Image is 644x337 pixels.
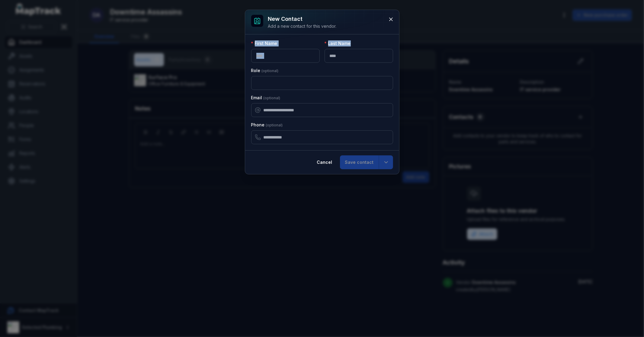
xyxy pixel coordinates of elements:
[325,40,351,46] label: Last Name
[251,130,393,144] input: :r2g8:-form-item-label
[251,95,280,101] label: Email
[251,49,320,63] input: :r2g4:-form-item-label
[312,155,338,169] button: Cancel
[251,40,277,46] label: First Name
[325,49,393,63] input: :r2g5:-form-item-label
[251,68,279,74] label: Role
[268,23,337,29] div: Add a new contact for this vendor.
[268,15,337,23] h3: New contact
[251,103,393,117] input: :r2g7:-form-item-label
[251,122,283,128] label: Phone
[251,76,393,90] input: :r2g6:-form-item-label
